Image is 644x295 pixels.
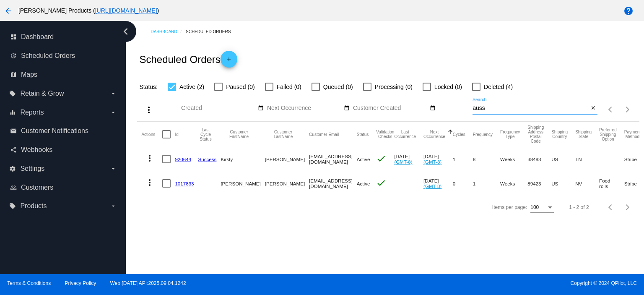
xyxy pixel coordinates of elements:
[394,130,416,139] button: Change sorting for LastOccurrenceUtc
[21,127,88,135] span: Customer Notifications
[423,130,445,139] button: Change sorting for NextOccurrenceUtc
[21,184,53,191] span: Customers
[10,128,17,134] i: email
[110,280,186,286] a: Web:[DATE] API:2025.09.04.1242
[376,122,394,147] mat-header-cell: Validation Checks
[375,82,413,92] span: Processing (0)
[309,132,339,137] button: Change sorting for CustomerEmail
[376,154,386,164] mat-icon: check
[265,171,309,196] mat-cell: [PERSON_NAME]
[527,171,551,196] mat-cell: 89423
[575,130,592,139] button: Change sorting for ShippingState
[145,153,155,163] mat-icon: more_vert
[484,82,513,92] span: Deleted (4)
[186,25,238,38] a: Scheduled Orders
[357,157,370,162] span: Active
[110,109,117,116] i: arrow_drop_down
[569,204,589,210] div: 1 - 2 of 2
[527,147,551,171] mat-cell: 38483
[3,6,13,16] mat-icon: arrow_back
[344,105,350,112] mat-icon: date_range
[10,71,17,78] i: map
[10,181,117,194] a: people_outline Customers
[9,109,16,116] i: equalizer
[430,105,436,112] mat-icon: date_range
[139,51,237,68] h2: Scheduled Orders
[619,101,636,118] button: Next page
[599,171,624,196] mat-cell: Food rolls
[602,101,619,118] button: Previous page
[145,178,155,188] mat-icon: more_vert
[323,82,353,92] span: Queued (0)
[21,33,54,41] span: Dashboard
[599,128,617,141] button: Change sorting for PreferredShippingOption
[9,90,16,97] i: local_offer
[590,105,596,112] mat-icon: close
[119,25,132,38] i: chevron_left
[453,132,465,137] button: Change sorting for Cycles
[151,25,186,38] a: Dashboard
[9,203,16,209] i: local_offer
[500,171,527,196] mat-cell: Weeks
[10,184,17,191] i: people_outline
[20,109,44,116] span: Reports
[353,105,428,112] input: Customer Created
[623,6,634,16] mat-icon: help
[198,157,217,162] a: Success
[179,82,204,92] span: Active (2)
[473,147,500,171] mat-cell: 8
[551,171,575,196] mat-cell: US
[226,82,254,92] span: Paused (0)
[575,171,599,196] mat-cell: NV
[453,147,473,171] mat-cell: 1
[492,204,527,210] div: Items per page:
[221,147,265,171] mat-cell: Kirsty
[394,159,412,164] a: (GMT-8)
[141,122,162,147] mat-header-cell: Actions
[21,52,75,60] span: Scheduled Orders
[309,171,357,196] mat-cell: [EMAIL_ADDRESS][DOMAIN_NAME]
[473,132,493,137] button: Change sorting for Frequency
[10,34,17,40] i: dashboard
[224,56,234,66] mat-icon: add
[10,68,117,81] a: map Maps
[527,125,544,144] button: Change sorting for ShippingPostcode
[175,132,178,137] button: Change sorting for Id
[18,7,159,14] span: [PERSON_NAME] Products ( )
[10,146,17,153] i: share
[181,105,257,112] input: Created
[20,90,64,97] span: Retain & Grow
[175,181,194,186] a: 1017833
[175,157,191,162] a: 920644
[267,105,343,112] input: Next Occurrence
[329,280,637,286] span: Copyright © 2024 QPilot, LLC
[10,143,117,157] a: share Webhooks
[602,199,619,216] button: Previous page
[10,52,17,59] i: update
[20,202,47,210] span: Products
[7,280,51,286] a: Terms & Conditions
[453,171,473,196] mat-cell: 0
[423,147,453,171] mat-cell: [DATE]
[265,130,301,139] button: Change sorting for CustomerLastName
[624,130,641,139] button: Change sorting for PaymentMethod.Type
[423,159,441,164] a: (GMT-8)
[95,7,157,14] a: [URL][DOMAIN_NAME]
[619,199,636,216] button: Next page
[423,183,441,189] a: (GMT-8)
[110,90,117,97] i: arrow_drop_down
[221,130,257,139] button: Change sorting for CustomerFirstName
[65,280,96,286] a: Privacy Policy
[144,105,154,115] mat-icon: more_vert
[357,132,369,137] button: Change sorting for Status
[110,203,117,209] i: arrow_drop_down
[376,178,386,188] mat-icon: check
[10,30,117,44] a: dashboard Dashboard
[551,147,575,171] mat-cell: US
[394,147,423,171] mat-cell: [DATE]
[500,130,520,139] button: Change sorting for FrequencyType
[589,104,597,113] button: Clear
[551,130,568,139] button: Change sorting for ShippingCountry
[20,165,44,172] span: Settings
[423,171,453,196] mat-cell: [DATE]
